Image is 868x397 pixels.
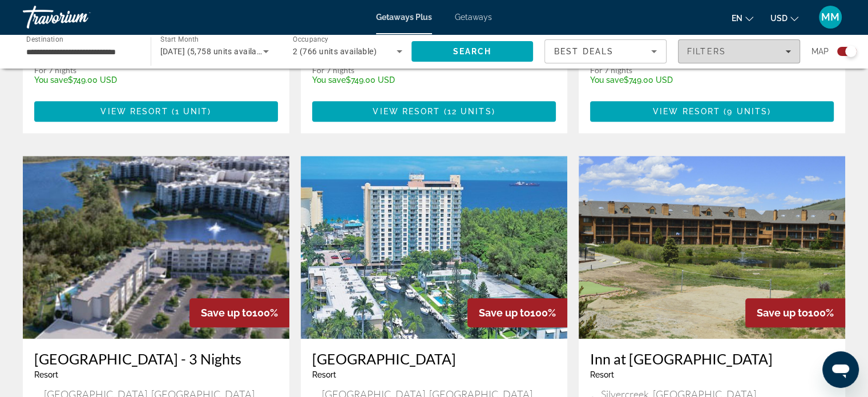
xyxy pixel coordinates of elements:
button: Search [411,41,534,62]
span: You save [590,75,624,85]
p: For 7 nights [34,65,267,75]
span: View Resort [653,107,720,116]
span: MM [821,11,839,23]
button: Filters [678,39,800,63]
button: User Menu [815,5,845,29]
span: You save [34,75,68,85]
p: For 7 nights [312,65,479,75]
button: Change language [732,10,753,26]
p: $749.00 USD [590,75,753,85]
span: Resort [590,370,614,379]
input: Select destination [26,45,136,59]
div: 100% [745,298,845,327]
p: $749.00 USD [34,75,267,85]
p: For 7 nights [590,65,753,75]
span: USD [770,14,788,23]
img: Fort Lauderdale Beach Resort [301,156,567,339]
span: Resort [34,370,58,379]
img: Inn at Silvercreek [579,156,845,339]
span: Start Month [160,35,199,43]
img: Grove Resort & Water Park - 3 Nights [23,156,289,339]
span: ( ) [440,107,495,116]
button: View Resort(9 units) [590,101,834,122]
button: View Resort(1 unit) [34,101,278,122]
span: Best Deals [554,47,613,56]
span: Save up to [757,307,808,319]
span: Map [812,43,829,59]
span: 2 (766 units available) [293,47,377,56]
a: Getaways Plus [376,13,432,22]
span: 12 units [447,107,492,116]
span: [DATE] (5,758 units available) [160,47,271,56]
iframe: Button to launch messaging window [822,351,859,388]
span: ( ) [168,107,212,116]
span: Save up to [201,307,252,319]
a: [GEOGRAPHIC_DATA] - 3 Nights [34,350,278,367]
div: 100% [467,298,567,327]
span: You save [312,75,346,85]
a: [GEOGRAPHIC_DATA] [312,350,556,367]
span: Search [453,47,491,56]
div: 100% [189,298,289,327]
span: 9 units [727,107,768,116]
p: $749.00 USD [312,75,479,85]
span: Resort [312,370,336,379]
span: 1 unit [175,107,208,116]
span: View Resort [100,107,168,116]
button: Change currency [770,10,798,26]
a: Inn at [GEOGRAPHIC_DATA] [590,350,834,367]
span: Occupancy [293,35,329,43]
span: Filters [687,47,726,56]
span: Save up to [479,307,530,319]
mat-select: Sort by [554,45,657,58]
span: View Resort [373,107,440,116]
span: ( ) [720,107,771,116]
a: Getaways [455,13,492,22]
button: View Resort(12 units) [312,101,556,122]
span: en [732,14,742,23]
a: Travorium [23,2,137,32]
span: Destination [26,35,63,43]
